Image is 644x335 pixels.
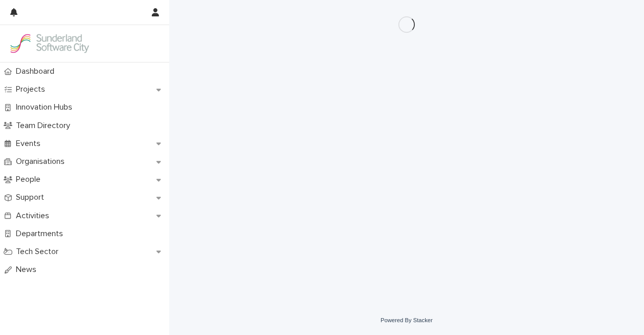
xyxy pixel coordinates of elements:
p: News [12,265,45,275]
p: People [12,175,49,184]
p: Tech Sector [12,247,67,257]
a: Powered By Stacker [380,317,432,323]
p: Dashboard [12,67,63,76]
p: Departments [12,229,71,239]
img: Kay6KQejSz2FjblR6DWv [8,33,90,54]
p: Innovation Hubs [12,102,80,112]
p: Team Directory [12,121,78,131]
p: Projects [12,85,53,94]
p: Organisations [12,157,73,166]
p: Support [12,193,52,202]
p: Events [12,139,49,149]
p: Activities [12,211,57,221]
